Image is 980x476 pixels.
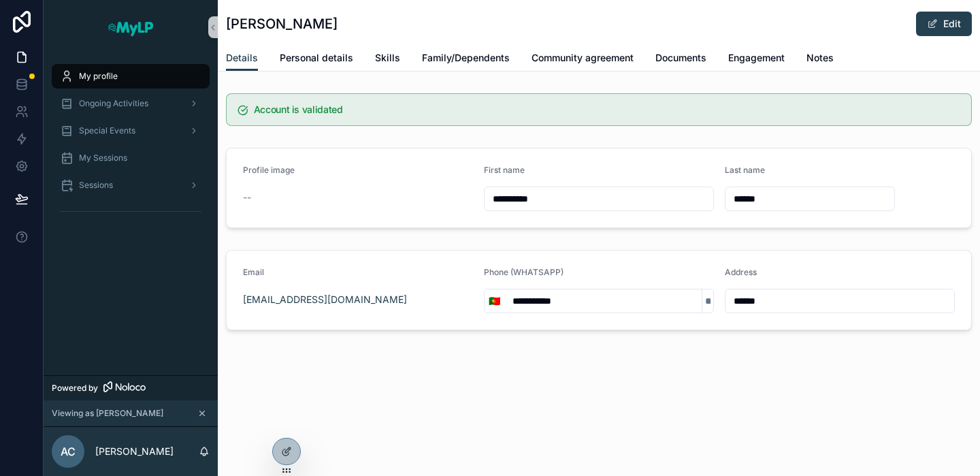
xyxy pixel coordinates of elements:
span: Notes [806,51,834,65]
a: Personal details [280,46,353,73]
span: Viewing as [PERSON_NAME] [52,408,163,419]
a: My profile [52,64,210,89]
span: Last name [725,165,765,175]
span: Profile image [243,165,295,175]
a: Engagement [728,46,785,73]
p: [PERSON_NAME] [95,445,174,458]
a: Documents [655,46,706,73]
span: My profile [79,71,118,82]
span: -- [243,191,251,204]
a: Sessions [52,173,210,197]
div: scrollable content [44,54,218,240]
a: Notes [806,46,834,73]
a: Special Events [52,118,210,143]
a: Family/Dependents [422,46,510,73]
span: Personal details [280,51,353,65]
button: Select Button [485,289,504,313]
a: My Sessions [52,146,210,170]
span: Engagement [728,51,785,65]
h5: Account is validated [254,105,960,114]
span: AC [61,443,76,460]
img: App logo [107,16,154,38]
span: Sessions [79,180,113,191]
span: Community agreement [532,51,634,65]
span: Family/Dependents [422,51,510,65]
a: Powered by [44,375,218,400]
span: First name [484,165,525,175]
span: Skills [375,51,400,65]
span: Ongoing Activities [79,98,148,109]
span: Address [725,267,757,277]
span: Powered by [52,383,98,394]
span: 🇵🇹 [489,294,500,308]
span: Special Events [79,125,135,136]
a: Ongoing Activities [52,91,210,116]
span: Email [243,267,264,277]
a: Skills [375,46,400,73]
a: [EMAIL_ADDRESS][DOMAIN_NAME] [243,293,407,306]
button: Edit [916,12,972,36]
span: Details [226,51,258,65]
a: Details [226,46,258,72]
a: Community agreement [532,46,634,73]
h1: [PERSON_NAME] [226,14,338,33]
span: My Sessions [79,153,127,163]
span: Phone (WHATSAPP) [484,267,563,277]
span: Documents [655,51,706,65]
